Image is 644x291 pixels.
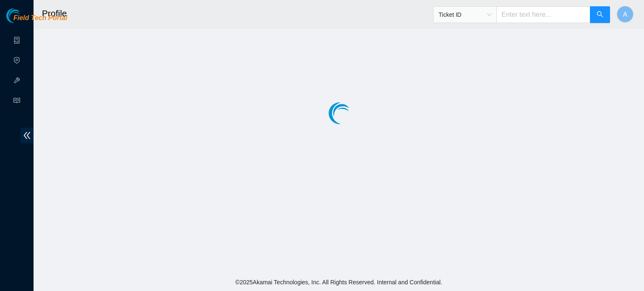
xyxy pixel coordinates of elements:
[21,128,34,143] span: double-left
[496,6,590,23] input: Enter text here...
[6,8,42,23] img: Akamai Technologies
[13,93,20,110] span: read
[439,8,491,21] span: Ticket ID
[623,9,628,20] span: A
[6,15,67,26] a: Akamai TechnologiesField Tech Portal
[34,273,644,291] footer: © 2025 Akamai Technologies, Inc. All Rights Reserved. Internal and Confidential.
[13,14,67,22] span: Field Tech Portal
[597,11,603,19] span: search
[590,6,610,23] button: search
[617,6,634,23] button: A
